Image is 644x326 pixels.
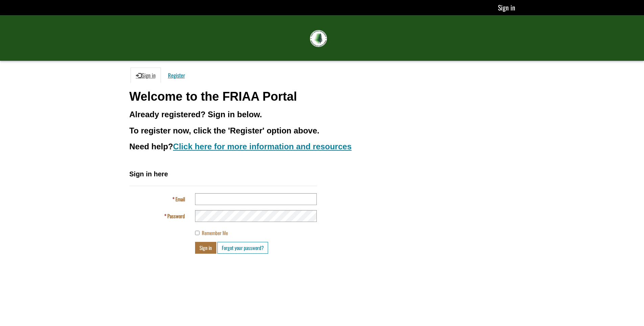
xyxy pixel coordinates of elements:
h1: Welcome to the FRIAA Portal [129,90,515,103]
span: Sign in here [129,170,168,178]
a: Sign in [498,2,515,12]
a: Sign in [130,68,161,83]
button: Sign in [195,242,216,254]
h3: To register now, click the 'Register' option above. [129,126,515,135]
input: Remember Me [195,231,199,235]
span: Email [175,195,185,203]
span: Remember Me [202,229,228,236]
h3: Already registered? Sign in below. [129,110,515,119]
img: FRIAA Submissions Portal [310,30,327,47]
a: Register [163,68,190,83]
a: Click here for more information and resources [173,142,352,151]
span: Password [167,212,185,220]
h3: Need help? [129,142,515,151]
a: Forgot your password? [217,242,268,254]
